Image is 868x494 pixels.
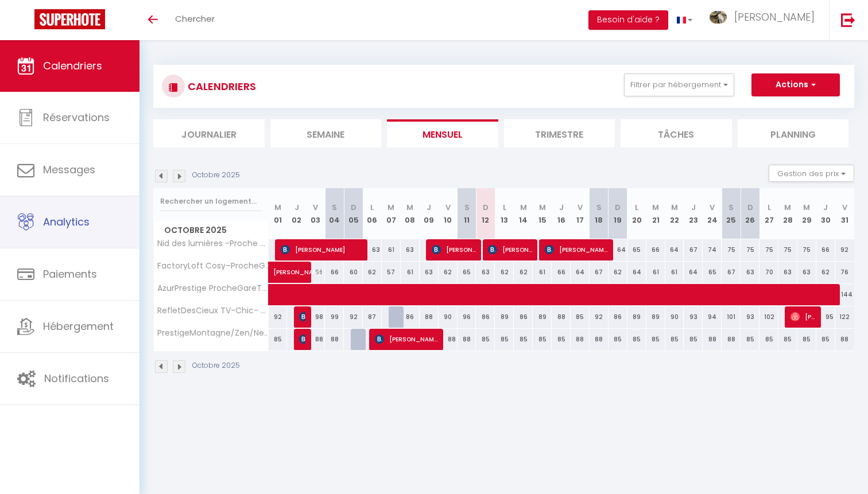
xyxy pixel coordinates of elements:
abbr: L [370,202,374,213]
div: 85 [495,329,514,350]
div: 88 [439,329,458,350]
div: 61 [646,262,665,283]
div: 99 [325,306,344,328]
abbr: D [747,202,753,213]
div: 62 [816,262,835,283]
th: 14 [514,188,533,239]
div: 85 [533,329,552,350]
span: Nid des lumières -Proche Gare,Balcon,TV- Chic/Cosy [156,239,270,248]
div: 65 [627,239,646,260]
div: 62 [495,262,514,283]
div: 67 [722,262,741,283]
div: 64 [609,239,627,260]
th: 03 [306,188,325,239]
th: 13 [495,188,514,239]
div: 92 [269,306,288,328]
div: 88 [552,306,571,328]
li: Journalier [153,119,265,147]
abbr: J [427,202,431,213]
div: 86 [476,306,495,328]
h3: CALENDRIERS [185,73,256,99]
div: 76 [835,262,854,283]
div: 85 [665,329,684,350]
div: 62 [514,262,533,283]
div: 89 [495,306,514,328]
div: 63 [420,262,439,283]
div: 85 [609,329,627,350]
div: 88 [306,329,325,350]
abbr: L [503,202,506,213]
p: Octobre 2025 [192,360,240,371]
div: 66 [816,239,835,260]
div: 70 [759,262,778,283]
th: 07 [382,188,401,239]
th: 28 [778,188,797,239]
div: 64 [627,262,646,283]
div: 66 [646,239,665,260]
abbr: M [274,202,281,213]
div: 90 [439,306,458,328]
div: 122 [835,306,854,328]
div: 89 [533,306,552,328]
th: 10 [439,188,458,239]
div: 85 [741,329,759,350]
div: 93 [741,306,759,328]
th: 24 [703,188,722,239]
div: 64 [571,262,590,283]
button: Gestion des prix [769,165,854,182]
div: 66 [325,262,344,283]
div: 88 [571,329,590,350]
span: [PERSON_NAME] [281,239,363,260]
th: 27 [759,188,778,239]
div: 102 [759,306,778,328]
span: Réservations [43,110,110,125]
div: 86 [401,306,420,328]
span: [PERSON_NAME] [545,239,608,260]
div: 88 [325,329,344,350]
span: Hébergement [43,319,114,333]
div: 88 [590,329,609,350]
button: Filtrer par hébergement [624,73,734,96]
abbr: S [728,202,734,213]
abbr: J [559,202,564,213]
div: 85 [646,329,665,350]
div: 75 [778,239,797,260]
th: 11 [458,188,476,239]
li: Trimestre [504,119,615,147]
span: [PERSON_NAME] [790,306,816,328]
div: 101 [722,306,741,328]
div: 92 [590,306,609,328]
span: [PERSON_NAME] [432,239,476,260]
div: 85 [684,329,703,350]
span: [PERSON_NAME] [375,328,438,350]
div: 85 [514,329,533,350]
abbr: J [294,202,299,213]
abbr: J [691,202,696,213]
div: 75 [722,239,741,260]
abbr: M [784,202,791,213]
abbr: D [615,202,621,213]
div: 85 [571,306,590,328]
abbr: L [635,202,638,213]
div: 63 [797,262,816,283]
th: 08 [401,188,420,239]
div: 90 [665,306,684,328]
div: 63 [778,262,797,283]
span: [PERSON_NAME] Et [PERSON_NAME] [299,306,305,328]
th: 02 [287,188,306,239]
abbr: M [539,202,546,213]
span: [PERSON_NAME] [488,239,532,260]
img: ... [710,11,727,24]
li: Tâches [621,119,732,147]
span: FactoryLoft Cosy–ProcheGare/Design/Moderne/Élégant [156,262,270,270]
div: 88 [458,329,476,350]
div: 61 [382,239,401,260]
abbr: M [406,202,413,213]
th: 25 [722,188,741,239]
th: 31 [835,188,854,239]
p: Octobre 2025 [192,170,240,181]
div: 62 [439,262,458,283]
div: 85 [778,329,797,350]
div: 86 [514,306,533,328]
th: 18 [590,188,609,239]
